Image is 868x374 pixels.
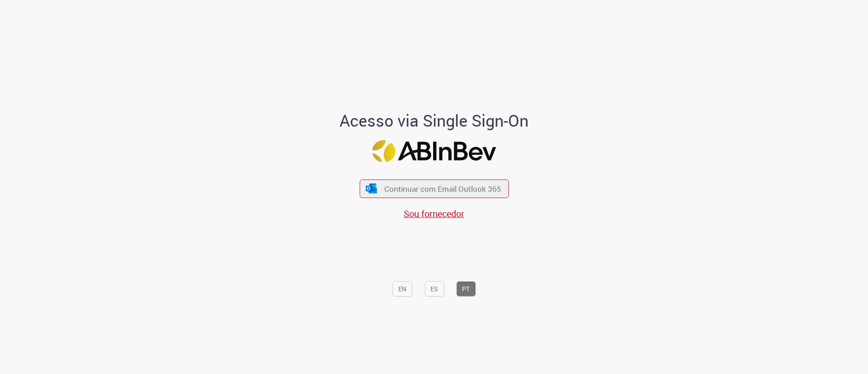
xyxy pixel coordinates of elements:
img: ícone Azure/Microsoft 360 [365,184,378,193]
a: Sou fornecedor [404,208,464,220]
button: EN [392,281,412,297]
span: Continuar com Email Outlook 365 [384,184,501,194]
button: ícone Azure/Microsoft 360 Continuar com Email Outlook 365 [359,180,509,198]
img: Logo ABInBev [372,140,496,162]
h1: Acesso via Single Sign-On [309,112,560,130]
button: PT [456,281,476,297]
button: ES [425,281,444,297]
